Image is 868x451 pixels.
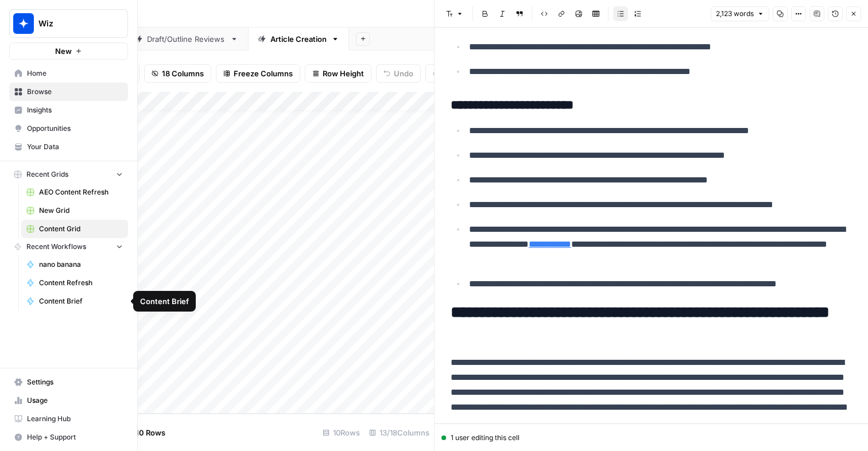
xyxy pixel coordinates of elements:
div: 10 Rows [318,423,365,442]
a: Insights [9,101,128,119]
button: 2,123 words [711,6,769,21]
img: Wiz Logo [13,13,34,34]
a: Article Creation [248,28,349,50]
div: Draft/Outline Reviews [147,33,226,45]
a: Browse [9,83,128,101]
a: Settings [9,373,128,391]
a: Learning Hub [9,410,128,428]
span: Wiz [38,18,108,29]
button: Workspace: Wiz [9,9,128,38]
span: Opportunities [27,123,123,134]
span: Your Data [27,142,123,152]
button: Undo [376,64,421,83]
button: Freeze Columns [216,64,300,83]
span: Content Brief [39,296,123,306]
span: Recent Workflows [26,242,86,252]
button: Row Height [305,64,371,83]
a: Home [9,64,128,83]
span: Recent Grids [26,169,68,180]
span: New Grid [39,205,123,216]
a: nano banana [21,255,128,274]
span: Settings [27,377,123,387]
span: Undo [394,68,413,79]
span: Help + Support [27,432,123,442]
span: 2,123 words [716,9,754,19]
a: Usage [9,391,128,410]
span: 18 Columns [162,68,204,79]
span: Browse [27,87,123,97]
button: Recent Workflows [9,238,128,255]
span: Content Refresh [39,278,123,288]
a: Opportunities [9,119,128,138]
div: 13/18 Columns [365,423,434,442]
span: nano banana [39,259,123,270]
a: Draft/Outline Reviews [125,28,248,50]
button: Help + Support [9,428,128,446]
div: Article Creation [270,33,327,45]
a: New Grid [21,201,128,220]
span: Add 10 Rows [119,427,165,438]
button: New [9,42,128,60]
span: Row Height [323,68,364,79]
span: Usage [27,395,123,406]
a: Content Grid [21,220,128,238]
div: 1 user editing this cell [441,433,861,443]
span: AEO Content Refresh [39,187,123,197]
span: Freeze Columns [234,68,293,79]
a: Content Refresh [21,274,128,292]
span: Learning Hub [27,414,123,424]
span: Insights [27,105,123,115]
a: Content Brief [21,292,128,310]
a: Your Data [9,138,128,156]
span: New [55,45,72,57]
span: Content Grid [39,224,123,234]
button: 18 Columns [144,64,211,83]
button: Recent Grids [9,166,128,183]
span: Home [27,68,123,79]
a: AEO Content Refresh [21,183,128,201]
